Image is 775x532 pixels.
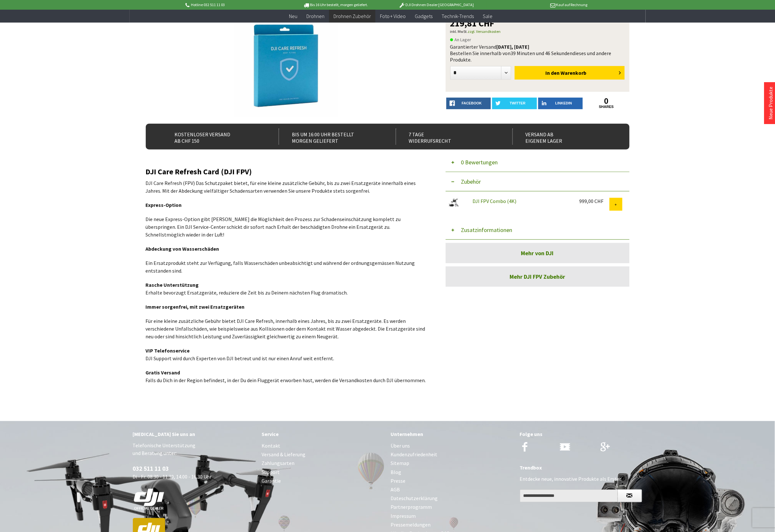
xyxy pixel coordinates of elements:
a: Drohnen [302,10,329,23]
a: Foto + Video [375,10,411,23]
p: DJI Support wird durch Experten von DJI betreut und ist nur einen Anruf weit entfernt. [146,347,426,362]
div: Service [262,430,384,439]
a: Pressemeldungen [391,521,513,529]
span: Gadgets [415,13,433,19]
a: AGB [391,486,513,494]
p: Hotline 032 511 11 03 [184,1,285,9]
a: Garantie [262,477,384,486]
a: zzgl. Versandkosten [468,29,501,34]
button: Zubehör [446,172,630,191]
img: DJI Care Refresh Card (DJI FPV) [234,14,338,117]
span: Neu [289,13,297,19]
div: Unternehmen [391,430,513,439]
a: Mehr von DJI [446,243,630,263]
a: Dateschutzerklärung [391,494,513,503]
span: 219,81 CHF [450,19,495,28]
p: Bis 16 Uhr bestellt, morgen geliefert. [285,1,386,9]
div: [MEDICAL_DATA] Sie uns an [133,430,255,439]
div: Folge uns [520,430,642,439]
div: Trendbox [520,464,642,472]
span: In den [545,70,560,76]
a: Presse [391,477,513,486]
span: 39 Minuten und 46 Sekunden [511,50,573,56]
div: Garantierter Versand Bestellen Sie innerhalb von dieses und andere Produkte. [450,44,625,63]
span: Technik-Trends [442,13,474,19]
button: 0 Bewertungen [446,153,630,172]
a: DJI FPV Combo (4K) [473,198,517,204]
a: Neue Produkte [768,87,774,120]
a: Technik-Trends [437,10,479,23]
a: Partnerprogramm [391,503,513,512]
a: Neu [284,10,302,23]
div: 999,00 CHF [580,198,610,204]
p: DJI Care Refresh (FPV) Das Schutzpaket bietet, für eine kleine zusätzliche Gebühr, bis zu zwei Er... [146,179,426,195]
a: Sale [479,10,497,23]
a: 032 511 11 03 [133,465,169,473]
p: Falls du Dich in der Region befindest, in der Du dein Fluggerät erworben hast, werden die Versand... [146,369,426,384]
div: Bis um 16:00 Uhr bestellt Morgen geliefert [279,129,382,145]
strong: Abdeckung von Wasserschäden [146,246,219,252]
a: Versand & Lieferung [262,450,384,459]
a: Mehr DJI FPV Zubehör [446,266,630,287]
span: twitter [510,101,526,105]
a: facebook [446,98,491,109]
div: Versand ab eigenem Lager [512,129,615,145]
a: 0 [584,98,629,105]
a: Zahlungsarten [262,459,384,468]
strong: Rasche Unterstützung [146,282,199,288]
a: twitter [492,98,537,109]
span: Foto + Video [380,13,406,19]
a: Impressum [391,512,513,521]
button: In den Warenkorb [515,66,625,80]
span: Warenkorb [561,70,586,76]
button: Newsletter abonnieren [618,489,642,502]
b: [DATE], [DATE] [497,44,530,50]
span: An Lager [450,36,472,44]
strong: Express-Option [146,202,182,208]
input: Ihre E-Mail Adresse [520,489,618,502]
a: shares [584,105,629,109]
p: inkl. MwSt. [450,28,625,35]
p: Ein Ersatzprodukt steht zur Verfügung, falls Wasserschäden unbeabsichtigt und während der ordnung... [146,259,426,275]
a: Über uns [391,442,513,450]
h2: DJI Care Refresh Card (DJI FPV) [146,168,426,176]
strong: Immer sorgenfrei, mit zwei Ersatzgeräten [146,304,245,310]
div: Kostenloser Versand ab CHF 150 [162,129,265,145]
span: Sale [483,13,493,19]
div: 7 Tage Widerrufsrecht [396,129,499,145]
img: DJI FPV Combo (4K) [446,198,462,207]
a: Blog [391,468,513,477]
p: Erhalte bevorzugt Ersatzgeräte, reduziere die Zeit bis zu Deinem nächsten Flug dramatisch. [146,281,426,296]
a: Sitemap [391,459,513,468]
p: Entdecke neue, innovative Produkte als Erster. [520,475,642,483]
strong: Gratis Versand [146,369,180,376]
span: Drohnen [306,13,324,19]
span: facebook [462,101,482,105]
a: Support [262,468,384,477]
span: LinkedIn [555,101,572,105]
a: Gadgets [411,10,437,23]
button: Zusatzinformationen [446,220,630,240]
strong: VIP Telefonservice [146,347,190,354]
a: Kundenzufriedenheit [391,450,513,459]
img: white-dji-schweiz-logo-official_140x140.png [133,488,165,510]
p: DJI Drohnen Dealer [GEOGRAPHIC_DATA] [386,1,487,9]
a: Drohnen Zubehör [329,10,375,23]
a: Kontakt [262,442,384,450]
p: Die neue Express-Option gibt [PERSON_NAME] die Möglichkeit den Prozess zur Schadenseinschätzung k... [146,215,426,238]
a: LinkedIn [538,98,583,109]
span: Drohnen Zubehör [333,13,371,19]
p: Kauf auf Rechnung [487,1,587,9]
p: Für eine kleine zusätzliche Gebühr bietet DJI Care Refresh, innerhalb eines Jahres, bis zu zwei E... [146,317,426,340]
